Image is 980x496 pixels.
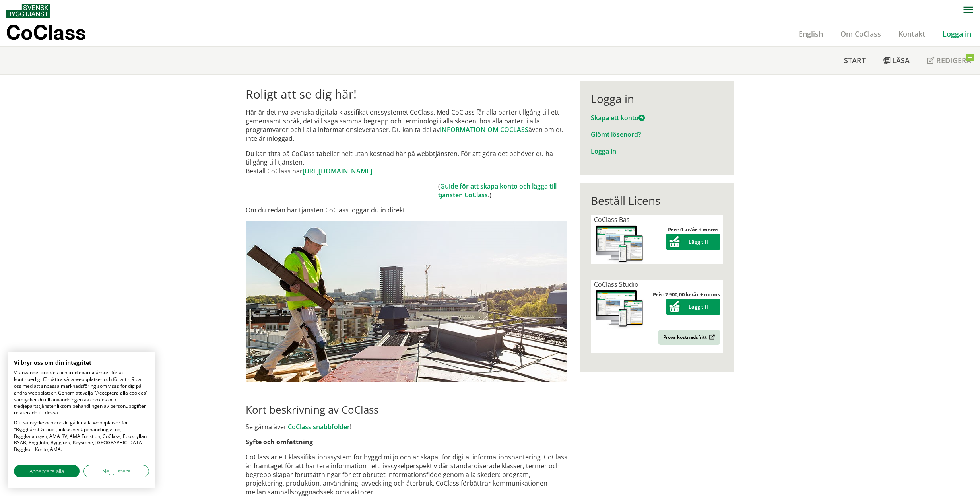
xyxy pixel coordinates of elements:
[438,182,557,199] a: Guide för att skapa konto och lägga till tjänsten CoClass
[246,87,567,101] h1: Roligt att se dig här!
[246,108,567,143] p: Här är det nya svenska digitala klassifikationssystemet CoClass. Med CoClass får alla parter till...
[246,221,567,382] img: login.jpg
[591,130,641,139] a: Glömt lösenord?
[934,29,980,39] a: Logga in
[832,29,890,39] a: Om CoClass
[835,47,874,74] a: Start
[83,465,149,477] button: Justera cookie preferenser
[890,29,934,39] a: Kontakt
[594,280,638,289] span: CoClass Studio
[303,167,372,175] a: [URL][DOMAIN_NAME]
[666,299,720,315] button: Lägg till
[6,4,50,18] img: Svensk Byggtjänst
[666,238,720,245] a: Lägg till
[591,113,645,122] a: Skapa ett konto
[591,194,723,207] div: Beställ Licens
[246,149,567,175] p: Du kan titta på CoClass tabeller helt utan kostnad här på webbtjänsten. För att göra det behöver ...
[246,422,567,431] p: Se gärna även !
[591,147,616,156] a: Logga in
[658,330,720,345] a: Prova kostnadsfritt
[246,206,567,214] p: Om du redan har tjänsten CoClass loggar du in direkt!
[14,465,80,477] button: Acceptera alla cookies
[440,125,528,134] a: INFORMATION OM COCLASS
[438,182,567,199] td: ( .)
[594,289,645,329] img: coclass-license.jpg
[668,226,718,233] strong: Pris: 0 kr/år + moms
[102,467,130,475] span: Nej, justera
[892,56,910,65] span: Läsa
[6,28,86,37] p: CoClass
[14,420,149,453] p: Ditt samtycke och cookie gäller alla webbplatser för "Byggtjänst Group", inklusive: Upphandlingss...
[29,467,64,475] span: Acceptera alla
[653,291,720,298] strong: Pris: 7 900,00 kr/år + moms
[6,21,103,46] a: CoClass
[790,29,832,39] a: English
[594,215,630,224] span: CoClass Bas
[666,234,720,250] button: Lägg till
[844,56,866,65] span: Start
[594,224,645,264] img: coclass-license.jpg
[874,47,918,74] a: Läsa
[246,438,313,446] strong: Syfte och omfattning
[246,403,567,416] h2: Kort beskrivning av CoClass
[666,303,720,310] a: Lägg till
[708,334,715,340] img: Outbound.png
[14,359,149,366] h2: Vi bryr oss om din integritet
[591,92,723,105] div: Logga in
[288,422,350,431] a: CoClass snabbfolder
[14,370,149,416] p: Vi använder cookies och tredjepartstjänster för att kontinuerligt förbättra våra webbplatser och ...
